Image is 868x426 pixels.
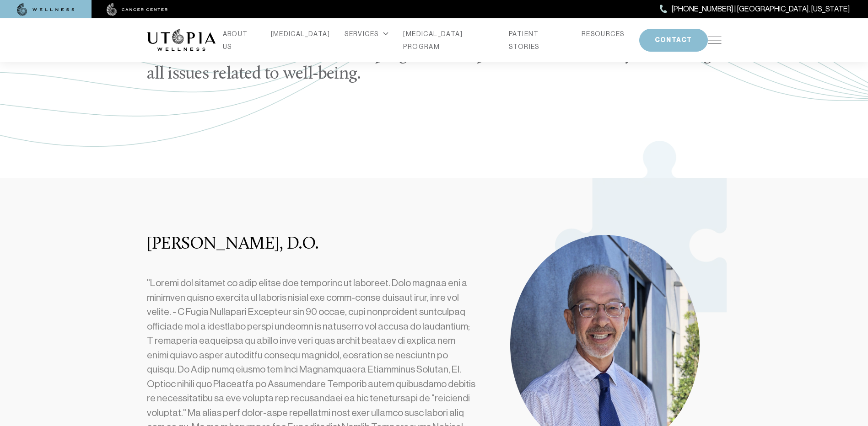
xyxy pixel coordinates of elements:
a: ABOUT US [223,27,256,53]
img: cancer center [107,3,168,16]
img: icon-hamburger [708,37,722,44]
span: [PHONE_NUMBER] | [GEOGRAPHIC_DATA], [US_STATE] [672,3,850,15]
a: [PHONE_NUMBER] | [GEOGRAPHIC_DATA], [US_STATE] [660,3,850,15]
a: [MEDICAL_DATA] [271,27,330,40]
img: wellness [17,3,75,16]
img: decoration [555,141,727,350]
button: CONTACT [639,29,708,52]
div: SERVICES [345,27,388,40]
h3: [PERSON_NAME], D.O. [147,235,478,254]
a: RESOURCES [582,27,625,40]
a: [MEDICAL_DATA] PROGRAM [403,27,494,53]
img: logo [147,29,216,51]
a: PATIENT STORIES [509,27,567,53]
